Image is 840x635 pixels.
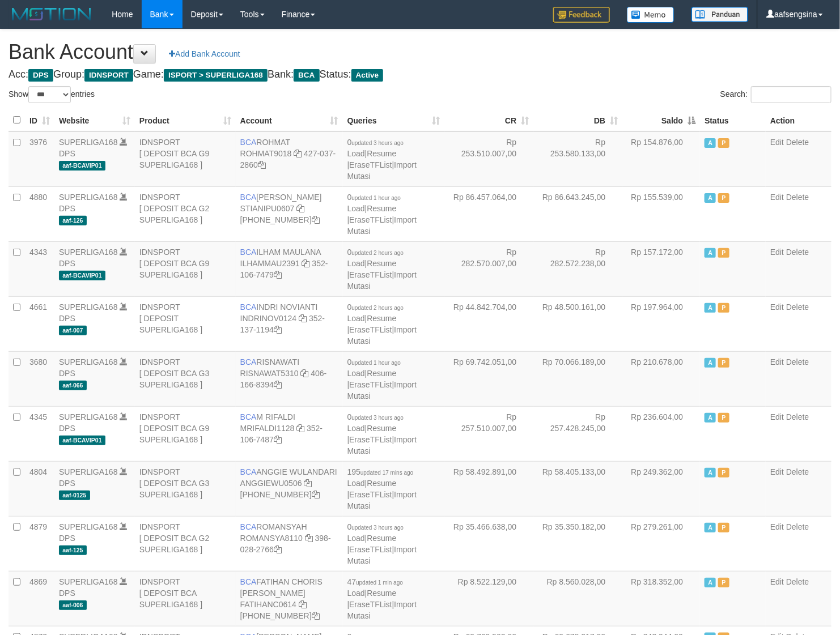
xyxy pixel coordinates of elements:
[54,461,135,516] td: DPS
[533,241,622,296] td: Rp 282.572.238,00
[705,468,716,478] span: Active
[240,302,257,312] span: BCA
[302,259,310,268] a: Copy ILHAMMAU2391 to clipboard
[9,86,95,103] label: Show entries
[347,204,365,213] a: Load
[533,186,622,241] td: Rp 86.643.245,00
[718,578,729,587] span: Paused
[347,380,417,400] a: Import Mutasi
[347,138,417,181] span: | | |
[705,578,716,587] span: Active
[54,241,135,296] td: DPS
[312,215,320,224] a: Copy 4062280194 to clipboard
[700,109,766,131] th: Status
[347,193,401,202] span: 0
[622,516,700,571] td: Rp 279.261,00
[444,516,533,571] td: Rp 35.466.638,00
[720,86,831,103] label: Search:
[25,241,54,296] td: 4343
[786,467,809,476] a: Delete
[164,69,268,82] span: ISPORT > SUPERLIGA168
[240,193,257,202] span: BCA
[770,302,784,312] a: Edit
[347,577,417,620] span: | | |
[347,534,365,543] a: Load
[786,522,809,531] a: Delete
[347,467,417,510] span: | | |
[135,351,236,406] td: IDNSPORT [ DEPOSIT BCA G3 SUPERLIGA168 ]
[786,302,809,312] a: Delete
[162,44,247,63] a: Add Bank Account
[351,140,404,146] span: updated 3 hours ago
[622,186,700,241] td: Rp 155.539,00
[240,424,295,433] a: MRIFALDI1128
[349,490,392,499] a: EraseTFList
[54,131,135,187] td: DPS
[135,461,236,516] td: IDNSPORT [ DEPOSIT BCA G3 SUPERLIGA168 ]
[135,186,236,241] td: IDNSPORT [ DEPOSIT BCA G2 SUPERLIGA168 ]
[770,577,784,586] a: Edit
[349,545,392,554] a: EraseTFList
[347,369,365,378] a: Load
[553,7,610,23] img: Feedback.jpg
[533,296,622,351] td: Rp 48.500.161,00
[9,6,95,23] img: MOTION_logo.png
[236,241,343,296] td: ILHAM MAULANA 352-106-7479
[59,357,118,366] a: SUPERLIGA168
[705,358,716,368] span: Active
[347,600,417,620] a: Import Mutasi
[347,577,403,586] span: 47
[28,86,71,103] select: Showentries
[347,302,404,312] span: 0
[236,461,343,516] td: ANGGIE WULANDARI [PHONE_NUMBER]
[533,109,622,131] th: DB: activate to sort column ascending
[622,406,700,461] td: Rp 236.604,00
[59,467,118,476] a: SUPERLIGA168
[533,131,622,187] td: Rp 253.580.133,00
[304,479,312,488] a: Copy ANGGIEWU0506 to clipboard
[240,138,257,147] span: BCA
[347,522,417,565] span: | | |
[533,516,622,571] td: Rp 35.350.182,00
[705,248,716,258] span: Active
[770,357,784,366] a: Edit
[347,589,365,598] a: Load
[718,303,729,313] span: Paused
[347,357,417,400] span: | | |
[59,193,118,202] a: SUPERLIGA168
[54,516,135,571] td: DPS
[296,424,304,433] a: Copy MRIFALDI1128 to clipboard
[312,490,320,499] a: Copy 4062213373 to clipboard
[347,412,417,455] span: | | |
[627,7,674,23] img: Button%20Memo.svg
[25,351,54,406] td: 3680
[236,296,343,351] td: INDRI NOVIANTI 352-137-1194
[9,41,831,63] h1: Bank Account
[59,216,87,225] span: aaf-126
[705,193,716,203] span: Active
[299,600,307,609] a: Copy FATIHANC0614 to clipboard
[59,138,118,147] a: SUPERLIGA168
[236,571,343,626] td: FATIHAN CHORIS [PERSON_NAME] [PHONE_NUMBER]
[135,131,236,187] td: IDNSPORT [ DEPOSIT BCA G9 SUPERLIGA168 ]
[347,314,365,323] a: Load
[305,534,313,543] a: Copy ROMANSYA8110 to clipboard
[533,461,622,516] td: Rp 58.405.133,00
[786,138,809,147] a: Delete
[786,412,809,421] a: Delete
[367,479,396,488] a: Resume
[347,522,404,531] span: 0
[360,470,413,476] span: updated 17 mins ago
[296,204,304,213] a: Copy STIANIPU0607 to clipboard
[770,138,784,147] a: Edit
[240,259,300,268] a: ILHAMMAU2391
[351,415,404,421] span: updated 3 hours ago
[444,461,533,516] td: Rp 58.492.891,00
[786,357,809,366] a: Delete
[770,522,784,531] a: Edit
[59,302,118,312] a: SUPERLIGA168
[135,571,236,626] td: IDNSPORT [ DEPOSIT BCA SUPERLIGA168 ]
[349,600,392,609] a: EraseTFList
[347,325,417,346] a: Import Mutasi
[444,571,533,626] td: Rp 8.522.129,00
